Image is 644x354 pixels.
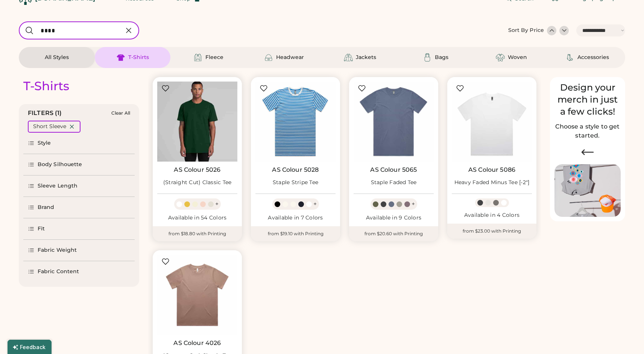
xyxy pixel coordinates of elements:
div: Heavy Faded Minus Tee [-2"] [454,179,530,186]
div: Available in 7 Colors [255,214,336,222]
div: Short Sleeve [33,123,66,130]
div: + [215,200,219,208]
div: Available in 9 Colors [354,214,434,222]
a: AS Colour 5028 [272,166,319,174]
div: T-Shirts [23,79,69,94]
div: Fit [38,225,45,233]
div: from $18.80 with Printing [153,226,242,241]
a: AS Colour 5026 [174,166,220,174]
img: Bags Icon [423,53,432,62]
div: Available in 4 Colors [452,212,532,219]
img: AS Colour 5086 Heavy Faded Minus Tee [-2"] [452,82,532,162]
div: Headwear [276,54,304,61]
div: T-Shirts [128,54,149,61]
div: + [313,200,317,208]
div: + [412,200,415,208]
div: Design your merch in just a few clicks! [554,82,621,118]
img: Accessories Icon [565,53,574,62]
a: AS Colour 4026 [173,339,221,347]
img: Image of Lisa Congdon Eye Print on T-Shirt and Hat [554,164,621,217]
div: FILTERS (1) [28,109,62,118]
img: Jackets Icon [344,53,353,62]
div: Staple Faded Tee [371,179,417,186]
div: Bags [435,54,448,61]
div: Available in 54 Colors [157,214,237,222]
div: All Styles [45,54,69,61]
img: T-Shirts Icon [116,53,125,62]
div: Sort By Price [508,27,544,34]
div: Body Silhouette [38,161,82,168]
a: AS Colour 5086 [468,166,515,174]
div: Staple Stripe Tee [273,179,318,186]
div: Accessories [577,54,609,61]
iframe: Front Chat [608,320,641,352]
img: Fleece Icon [193,53,202,62]
div: from $19.10 with Printing [251,226,340,241]
div: Fleece [205,54,223,61]
img: AS Colour 5065 Staple Faded Tee [354,82,434,162]
div: (Straight Cut) Classic Tee [163,179,232,186]
div: Sleeve Length [38,182,77,190]
div: from $23.00 with Printing [447,224,536,239]
img: Headwear Icon [264,53,273,62]
img: AS Colour 5026 (Straight Cut) Classic Tee [157,82,237,162]
div: Jackets [356,54,376,61]
div: Brand [38,204,55,211]
h2: Choose a style to get started. [554,122,621,140]
img: AS Colour 4026 (Contour Cut) Classic Tee [157,255,237,335]
div: from $20.60 with Printing [349,226,438,241]
img: AS Colour 5028 Staple Stripe Tee [255,82,336,162]
div: Clear All [111,110,130,116]
div: Fabric Content [38,268,79,275]
div: Style [38,139,51,147]
a: AS Colour 5065 [370,166,417,174]
img: Woven Icon [496,53,505,62]
div: Fabric Weight [38,247,77,254]
div: Woven [508,54,527,61]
